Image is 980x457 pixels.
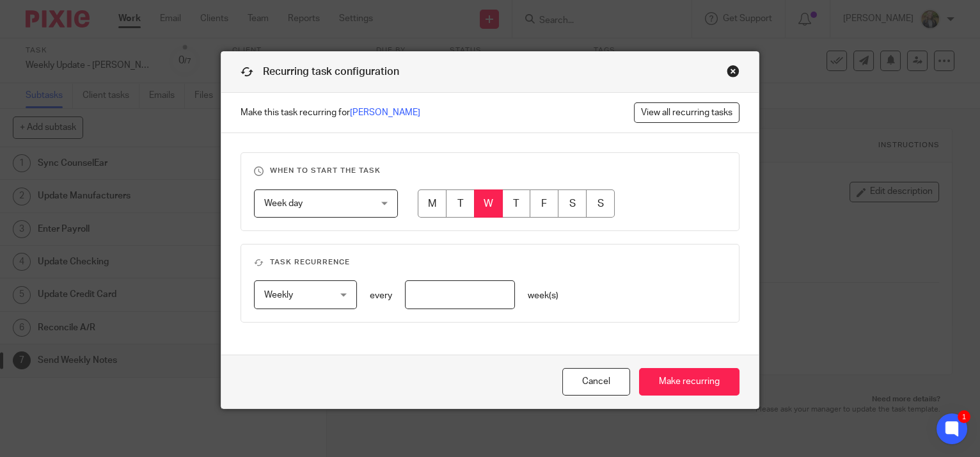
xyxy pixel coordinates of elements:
h3: When to start the task [254,166,727,176]
span: Make this task recurring for [241,106,420,119]
input: Make recurring [639,368,739,396]
span: Week day [264,199,303,208]
h3: Task recurrence [254,257,727,268]
h1: Recurring task configuration [241,65,399,79]
span: Weekly [264,291,293,300]
button: Cancel [562,368,630,396]
a: [PERSON_NAME] [350,108,420,117]
p: every [370,289,392,302]
div: 1 [958,410,970,423]
span: week(s) [528,291,558,300]
a: View all recurring tasks [634,102,739,123]
div: Close this dialog window [727,65,739,77]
